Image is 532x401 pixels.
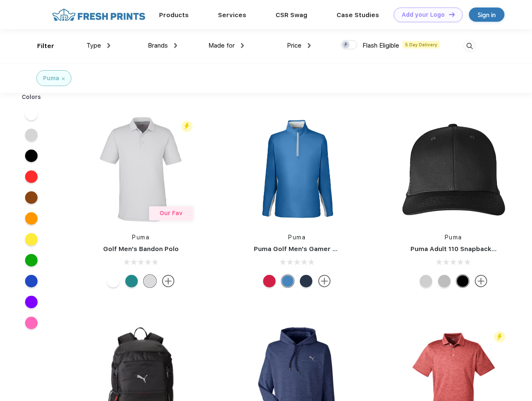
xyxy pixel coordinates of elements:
[288,234,306,241] a: Puma
[403,41,440,48] span: 5 Day Delivery
[125,275,138,287] div: Green Lagoon
[276,11,307,19] a: CSR Swag
[107,43,110,48] img: dropdown.png
[241,43,244,48] img: dropdown.png
[174,43,177,48] img: dropdown.png
[107,275,119,287] div: Bright White
[241,114,352,225] img: func=resize&h=266
[159,11,189,19] a: Products
[398,114,509,225] img: func=resize&h=266
[50,8,148,22] img: fo%20logo%202.webp
[318,275,331,287] img: more.svg
[281,275,294,287] div: Bright Cobalt
[478,10,496,20] div: Sign in
[420,275,432,287] div: Quarry Brt Whit
[218,11,246,19] a: Services
[308,43,311,48] img: dropdown.png
[362,42,399,49] span: Flash Eligible
[254,245,386,253] a: Puma Golf Men's Gamer Golf Quarter-Zip
[449,12,455,17] img: DT
[287,42,301,49] span: Price
[62,77,65,80] img: filter_cancel.svg
[103,245,179,253] a: Golf Men's Bandon Polo
[162,275,175,287] img: more.svg
[263,275,276,287] div: Ski Patrol
[85,114,196,225] img: func=resize&h=266
[469,8,504,22] a: Sign in
[148,42,168,49] span: Brands
[494,331,505,343] img: flash_active_toggle.svg
[402,11,445,18] div: Add your Logo
[438,275,451,287] div: Quarry with Brt Whit
[208,42,235,49] span: Made for
[37,41,54,51] div: Filter
[463,39,476,53] img: desktop_search.svg
[181,121,193,132] img: flash_active_toggle.svg
[132,234,149,241] a: Puma
[43,74,59,83] div: Puma
[15,93,48,102] div: Colors
[160,210,182,216] span: Our Fav
[445,234,462,241] a: Puma
[475,275,487,287] img: more.svg
[456,275,469,287] div: Pma Blk Pma Blk
[86,42,101,49] span: Type
[144,275,156,287] div: High Rise
[300,275,312,287] div: Navy Blazer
